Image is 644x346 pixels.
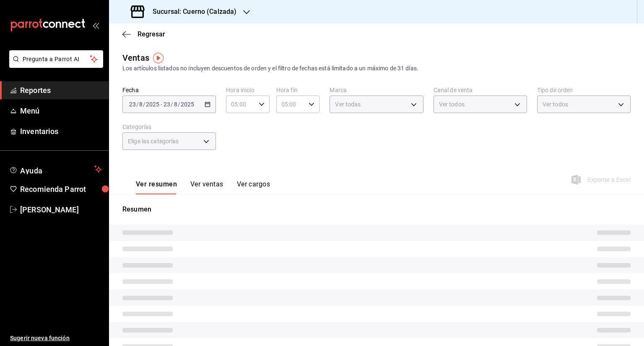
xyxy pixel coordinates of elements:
button: Regresar [122,30,165,38]
input: -- [163,101,171,108]
label: Marca [330,87,423,93]
span: Inventarios [20,126,102,137]
span: Menú [20,105,102,116]
label: Hora fin [276,87,320,93]
span: Ver todos [439,100,465,108]
span: - [161,101,162,108]
span: Recomienda Parrot [20,183,102,195]
label: Tipo de orden [537,87,631,93]
h3: Sucursal: Cuerno (Calzada) [146,7,236,17]
span: Ayuda [20,164,91,174]
span: Ver todos [543,100,568,108]
a: Pregunta a Parrot AI [6,61,103,70]
span: Reportes [20,85,102,96]
span: / [143,101,145,108]
span: / [178,101,180,108]
label: Fecha [122,87,216,93]
button: Ver resumen [136,180,177,194]
label: Categorías [122,124,216,130]
span: / [171,101,173,108]
span: [PERSON_NAME] [20,204,102,215]
button: open_drawer_menu [92,22,99,28]
input: -- [129,101,136,108]
button: Ver ventas [190,180,223,194]
label: Hora inicio [226,87,270,93]
span: / [136,101,139,108]
label: Canal de venta [434,87,527,93]
div: navigation tabs [136,180,270,194]
button: Pregunta a Parrot AI [9,50,103,68]
span: Elige las categorías [128,137,179,145]
span: Ver todas [335,100,361,108]
span: Pregunta a Parrot AI [23,55,90,64]
div: Los artículos listados no incluyen descuentos de orden y el filtro de fechas está limitado a un m... [122,64,631,73]
button: Ver cargos [237,180,270,194]
img: Tooltip marker [153,53,164,63]
input: ---- [180,101,195,108]
div: Ventas [122,52,149,64]
span: Sugerir nueva función [10,334,102,343]
input: -- [174,101,178,108]
input: -- [139,101,143,108]
input: ---- [145,101,160,108]
span: Regresar [138,30,165,38]
p: Resumen [122,204,631,214]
